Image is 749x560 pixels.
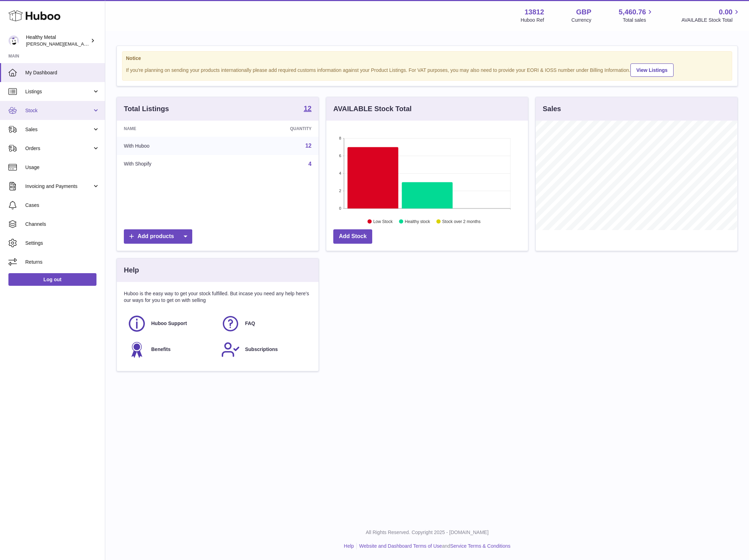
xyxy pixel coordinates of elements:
a: Log out [8,273,96,286]
p: Huboo is the easy way to get your stock fulfilled. But incase you need any help here's our ways f... [124,290,312,304]
a: 12 [305,143,312,149]
a: FAQ [221,314,308,333]
span: FAQ [245,320,255,327]
text: Low Stock [373,219,393,224]
a: View Listings [630,63,674,77]
td: With Shopify [117,155,226,173]
span: 5,460.76 [619,7,646,17]
span: Orders [25,145,92,152]
span: Channels [25,221,100,228]
span: [PERSON_NAME][EMAIL_ADDRESS][DOMAIN_NAME] [26,41,141,47]
a: Add products [124,229,192,244]
span: Settings [25,240,100,247]
span: Cases [25,202,100,209]
span: 0.00 [719,7,733,17]
div: Huboo Ref [521,17,544,23]
span: Subscriptions [245,346,277,353]
a: Add Stock [333,229,372,244]
span: Huboo Support [151,320,187,327]
h3: Total Listings [124,104,169,114]
a: Huboo Support [127,314,214,333]
a: Benefits [127,340,214,359]
li: and [357,543,510,549]
text: Stock over 2 months [442,219,480,224]
span: Listings [25,88,92,95]
span: Invoicing and Payments [25,183,92,190]
a: 5,460.76 Total sales [619,7,654,23]
strong: 12 [304,105,312,112]
span: Usage [25,164,100,171]
span: Returns [25,259,100,265]
strong: 13812 [524,7,544,17]
text: 0 [339,206,341,210]
h3: Sales [543,104,561,114]
strong: GBP [576,7,591,17]
span: Benefits [151,346,170,353]
h3: AVAILABLE Stock Total [333,104,412,114]
span: AVAILABLE Stock Total [681,17,741,23]
h3: Help [124,265,139,275]
strong: Notice [126,55,728,62]
a: 4 [308,161,312,167]
th: Name [117,121,226,137]
img: jose@healthy-metal.com [8,35,19,46]
text: Healthy stock [405,219,430,224]
div: If you're planning on sending your products internationally please add required customs informati... [126,62,728,77]
a: 12 [304,105,312,113]
a: Help [344,543,354,549]
p: All Rights Reserved. Copyright 2025 - [DOMAIN_NAME] [111,529,743,536]
text: 2 [339,189,341,193]
text: 6 [339,154,341,158]
span: Sales [25,126,92,133]
a: Website and Dashboard Terms of Use [359,543,442,549]
td: With Huboo [117,137,226,155]
span: Total sales [623,17,654,23]
div: Healthy Metal [26,34,89,47]
a: 0.00 AVAILABLE Stock Total [681,7,741,23]
span: My Dashboard [25,69,100,76]
text: 8 [339,136,341,140]
a: Subscriptions [221,340,308,359]
th: Quantity [226,121,319,137]
div: Currency [571,17,591,23]
a: Service Terms & Conditions [450,543,510,549]
span: Stock [25,107,92,114]
text: 4 [339,171,341,175]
